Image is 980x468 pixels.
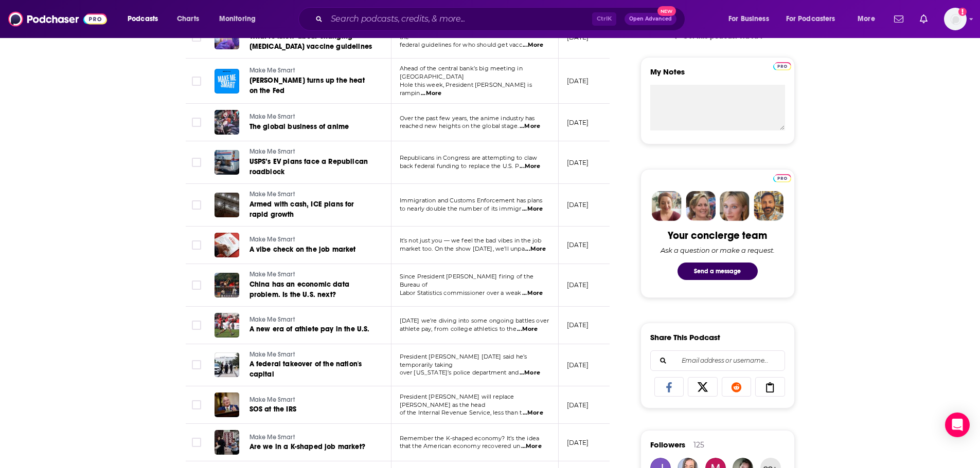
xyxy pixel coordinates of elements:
[720,191,750,221] img: Jules Profile
[250,236,295,243] span: Make Me Smart
[521,442,542,451] span: ...More
[250,271,295,278] span: Make Me Smart
[308,7,695,31] div: Search podcasts, credits, & more...
[850,11,888,27] button: open menu
[916,10,932,28] a: Show notifications dropdown
[688,377,718,397] a: Share on X/Twitter
[567,280,589,289] p: [DATE]
[400,435,540,442] span: Remember the K-shaped economy? It’s the idea
[400,41,522,48] span: federal guidelines for who should get vacc
[212,11,269,27] button: open menu
[192,400,201,409] span: Toggle select row
[773,173,791,182] a: Pro website
[693,440,704,450] div: 125
[250,405,296,414] span: SOS at the IRS
[520,122,540,130] span: ...More
[192,240,201,250] span: Toggle select row
[120,11,171,27] button: open menu
[192,118,201,127] span: Toggle select row
[567,240,589,249] p: [DATE]
[944,8,967,30] img: User Profile
[250,157,373,177] a: USPS’s EV plans face a Republican roadblock
[250,31,373,52] a: What to know about changing [MEDICAL_DATA] vaccine guidelines
[721,11,782,27] button: open menu
[773,61,791,70] a: Pro website
[400,317,549,324] span: [DATE] we’re diving into some ongoing battles over
[650,350,785,371] div: Search followers
[755,377,785,397] a: Copy Link
[657,6,676,16] span: New
[400,237,542,244] span: It’s not just you — we feel the bad vibes in the job
[192,280,201,290] span: Toggle select row
[686,191,716,221] img: Barbara Profile
[400,205,522,212] span: to nearly double the number of its immigr
[400,25,542,41] span: [MEDICAL_DATA] cases are on the rise again, and the
[728,12,769,26] span: For Business
[629,16,672,22] span: Open Advanced
[421,89,441,98] span: ...More
[958,8,967,16] svg: Add a profile image
[779,11,850,27] button: open menu
[128,12,158,26] span: Podcasts
[8,9,107,29] img: Podchaser - Follow, Share and Rate Podcasts
[250,315,372,325] a: Make Me Smart
[400,393,514,408] span: President [PERSON_NAME] will replace [PERSON_NAME] as the head
[250,404,372,415] a: SOS at the IRS
[517,325,538,333] span: ...More
[250,350,373,360] a: Make Me Smart
[567,321,589,329] p: [DATE]
[400,245,525,252] span: market too. On the show [DATE], we’ll unpa
[170,11,205,27] a: Charts
[250,122,372,132] a: The global business of anime
[250,316,295,323] span: Make Me Smart
[722,377,752,397] a: Share on Reddit
[400,273,533,288] span: Since President [PERSON_NAME] firing of the Bureau of
[567,200,589,209] p: [DATE]
[945,413,970,437] div: Open Intercom Messenger
[250,396,295,403] span: Make Me Smart
[250,113,372,122] a: Make Me Smart
[250,66,373,76] a: Make Me Smart
[400,162,519,170] span: back federal funding to replace the U.S. P
[400,154,538,161] span: Republicans in Congress are attempting to claw
[219,12,256,26] span: Monitoring
[567,158,589,167] p: [DATE]
[650,332,720,342] h3: Share This Podcast
[567,361,589,369] p: [DATE]
[520,162,540,171] span: ...More
[250,270,373,279] a: Make Me Smart
[250,325,370,333] span: A new era of athlete pay in the U.S.
[567,77,589,85] p: [DATE]
[250,442,372,452] a: Are we in a K-shaped job market?
[650,440,685,450] span: Followers
[250,280,349,299] span: China has an economic data problem. Is the U.S. next?
[652,191,682,221] img: Sydney Profile
[250,351,295,358] span: Make Me Smart
[250,76,373,96] a: [PERSON_NAME] turns up the heat on the Fed
[890,10,907,28] a: Show notifications dropdown
[400,409,522,416] span: of the Internal Revenue Service, less than t
[250,279,373,300] a: China has an economic data problem. Is the U.S. next?
[650,67,785,85] label: My Notes
[250,148,295,155] span: Make Me Smart
[659,351,776,370] input: Email address or username...
[668,229,767,242] div: Your concierge team
[522,205,543,213] span: ...More
[858,12,875,26] span: More
[678,263,758,280] button: Send a message
[250,245,372,255] a: A vibe check on the job market
[944,8,967,30] button: Show profile menu
[250,433,372,442] a: Make Me Smart
[400,122,519,129] span: reached new heights on the global stage.
[192,360,201,369] span: Toggle select row
[520,369,540,377] span: ...More
[192,200,201,210] span: Toggle select row
[250,76,365,95] span: [PERSON_NAME] turns up the heat on the Fed
[250,324,372,334] a: A new era of athlete pay in the U.S.
[250,442,365,451] span: Are we in a K-shaped job market?
[400,369,519,376] span: over [US_STATE]’s police department and
[250,113,295,120] span: Make Me Smart
[250,67,295,74] span: Make Me Smart
[400,81,532,97] span: Hole this week, President [PERSON_NAME] is rampin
